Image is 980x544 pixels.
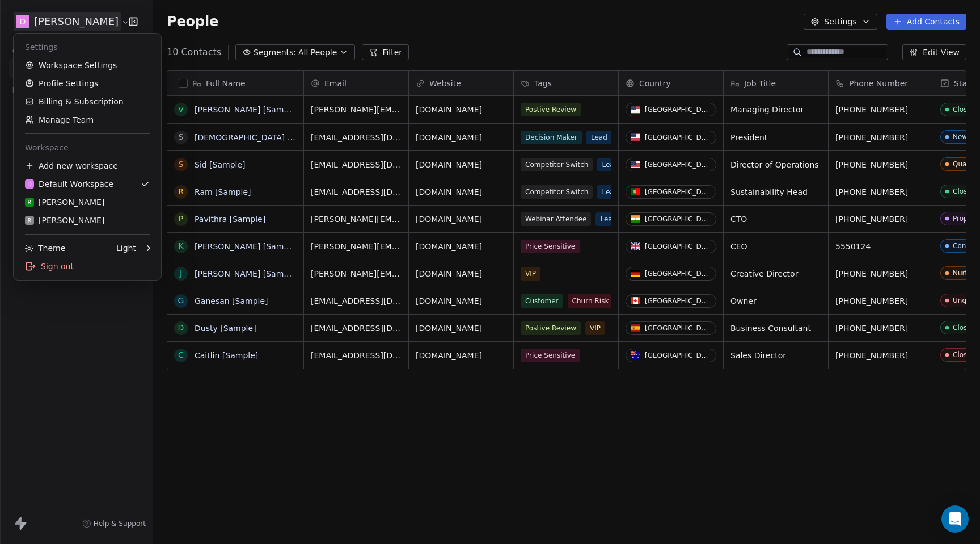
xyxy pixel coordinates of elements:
div: Workspace [18,139,157,157]
span: R [28,198,32,207]
a: Profile Settings [18,74,157,93]
div: [PERSON_NAME] [25,196,104,208]
div: Theme [25,242,65,254]
span: D [27,180,32,189]
div: Sign out [18,257,157,275]
a: Manage Team [18,111,157,129]
a: Billing & Subscription [18,93,157,111]
div: Light [116,242,136,254]
span: R [28,216,32,225]
div: Default Workspace [25,178,113,190]
div: Add new workspace [18,157,157,175]
div: [PERSON_NAME] [25,215,104,226]
a: Workspace Settings [18,56,157,74]
div: Settings [18,38,157,56]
